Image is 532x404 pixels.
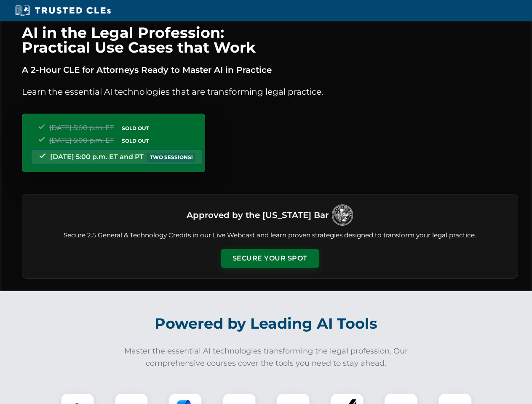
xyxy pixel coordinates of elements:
p: A 2-Hour CLE for Attorneys Ready to Master AI in Practice [22,63,518,77]
h1: AI in the Legal Profession: Practical Use Cases that Work [22,25,518,55]
p: Master the essential AI technologies transforming the legal profession. Our comprehensive courses... [119,345,414,369]
h3: Approved by the [US_STATE] Bar [187,207,329,223]
span: [DATE] 5:00 p.m. ET [49,124,114,132]
span: SOLD OUT [119,136,152,145]
img: Trusted CLEs [13,4,113,17]
p: Learn the essential AI technologies that are transforming legal practice. [22,85,518,98]
span: SOLD OUT [119,124,152,133]
img: Logo [332,205,353,226]
span: [DATE] 5:00 p.m. ET [49,136,114,144]
p: Secure 2.5 General & Technology Credits in our Live Webcast and learn proven strategies designed ... [32,231,508,240]
button: Secure Your Spot [221,249,319,268]
h2: Powered by Leading AI Tools [33,309,500,338]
